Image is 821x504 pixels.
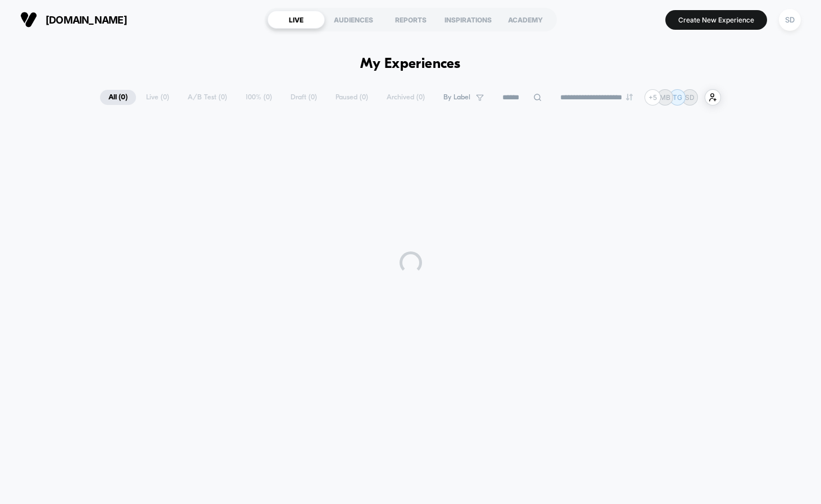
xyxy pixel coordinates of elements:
div: LIVE [267,11,325,29]
p: MB [660,93,670,102]
div: SD [779,9,801,31]
button: Create New Experience [665,10,767,30]
span: By Label [443,93,470,102]
img: end [626,94,633,100]
img: Visually logo [20,11,37,28]
span: [DOMAIN_NAME] [46,14,127,26]
div: INSPIRATIONS [439,11,497,29]
div: + 5 [645,89,661,106]
p: SD [685,93,695,102]
p: TG [673,93,682,102]
h1: My Experiences [360,56,461,72]
span: All ( 0 ) [100,90,136,105]
div: REPORTS [382,11,439,29]
button: SD [775,8,804,31]
button: [DOMAIN_NAME] [17,11,130,29]
div: AUDIENCES [325,11,382,29]
div: ACADEMY [497,11,554,29]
